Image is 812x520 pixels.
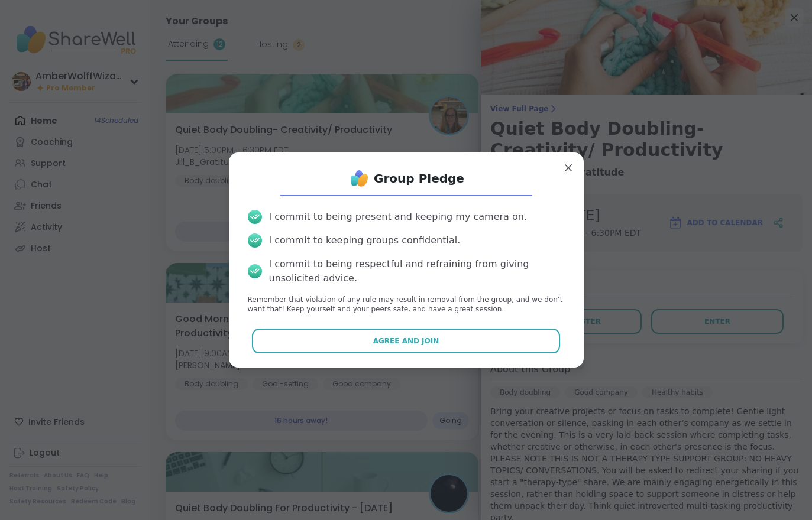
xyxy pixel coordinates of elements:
span: Agree and Join [373,336,439,346]
button: Agree and Join [252,329,560,353]
p: Remember that violation of any rule may result in removal from the group, and we don’t want that!... [248,295,565,315]
h1: Group Pledge [374,170,464,187]
div: I commit to keeping groups confidential. [269,233,461,248]
div: I commit to being respectful and refraining from giving unsolicited advice. [269,257,565,285]
div: I commit to being present and keeping my camera on. [269,210,527,224]
img: ShareWell Logo [348,167,371,190]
